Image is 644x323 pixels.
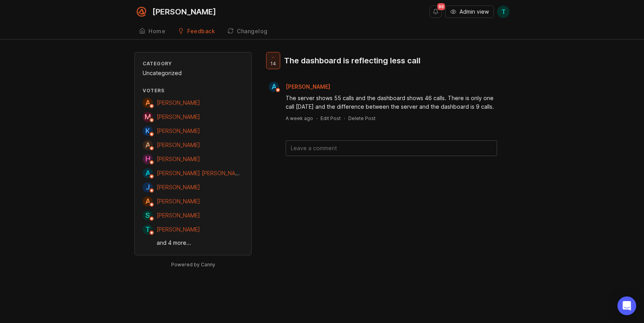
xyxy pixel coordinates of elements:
div: [PERSON_NAME] [152,8,216,16]
img: member badge [149,230,155,236]
img: member badge [149,174,155,179]
span: [PERSON_NAME] [157,127,200,134]
img: member badge [275,87,281,93]
div: Voters [143,87,243,94]
div: K [143,126,153,136]
div: M [143,112,153,122]
img: member badge [149,216,155,222]
div: A [143,98,153,108]
div: Uncategorized [143,69,243,77]
span: [PERSON_NAME] [157,198,200,205]
img: member badge [149,188,155,194]
div: · [316,115,317,122]
button: T [497,5,510,18]
span: 99 [437,3,445,10]
a: Changelog [223,23,272,39]
div: S [143,210,153,221]
div: The server shows 55 calls and the dashboard shows 46 calls. There is only one call [DATE] and the... [286,94,497,111]
button: 14 [266,52,280,69]
div: Changelog [237,29,268,34]
a: H[PERSON_NAME] [143,154,200,164]
img: member badge [149,131,155,137]
span: [PERSON_NAME] [157,226,200,233]
a: and 4 more... [157,239,243,247]
span: [PERSON_NAME] [157,142,200,148]
div: T [143,224,153,235]
div: Category [143,60,243,67]
a: A[PERSON_NAME] [143,98,200,108]
div: · [344,115,345,122]
a: J[PERSON_NAME] [143,182,200,192]
span: [PERSON_NAME] [157,156,200,162]
img: member badge [149,117,155,123]
img: Smith.ai logo [134,5,148,19]
a: T[PERSON_NAME] [143,224,200,235]
div: Home [148,29,165,34]
span: [PERSON_NAME] [PERSON_NAME] [157,170,245,176]
div: J [143,182,153,192]
div: The dashboard is reflecting less call [284,55,420,66]
img: member badge [149,103,155,109]
div: Delete Post [348,115,376,122]
span: [PERSON_NAME] [157,212,200,219]
img: member badge [149,160,155,165]
span: [PERSON_NAME] [157,184,200,190]
div: Edit Post [320,115,341,122]
span: [PERSON_NAME] [157,99,200,106]
div: A [269,82,279,92]
a: S[PERSON_NAME] [143,210,200,221]
span: T [501,7,506,16]
div: H [143,154,153,164]
img: member badge [149,202,155,208]
span: [PERSON_NAME] [157,113,200,120]
a: A[PERSON_NAME] [PERSON_NAME] [143,168,243,178]
span: Admin view [460,8,489,16]
a: A[PERSON_NAME] [143,140,200,150]
div: A [143,140,153,150]
a: M[PERSON_NAME] [143,112,200,122]
a: Feedback [173,23,220,39]
img: member badge [149,145,155,151]
a: Home [134,23,170,39]
a: K[PERSON_NAME] [143,126,200,136]
a: A[PERSON_NAME] [264,82,336,92]
div: Feedback [187,29,215,34]
span: [PERSON_NAME] [286,83,330,90]
a: A week ago [286,115,313,122]
div: Open Intercom Messenger [617,296,636,315]
button: Notifications [429,5,442,18]
button: Admin view [445,5,494,18]
a: A[PERSON_NAME] [143,196,200,206]
div: A [143,168,153,178]
span: 14 [270,60,276,67]
a: Powered by Canny [170,260,216,269]
div: A [143,196,153,206]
